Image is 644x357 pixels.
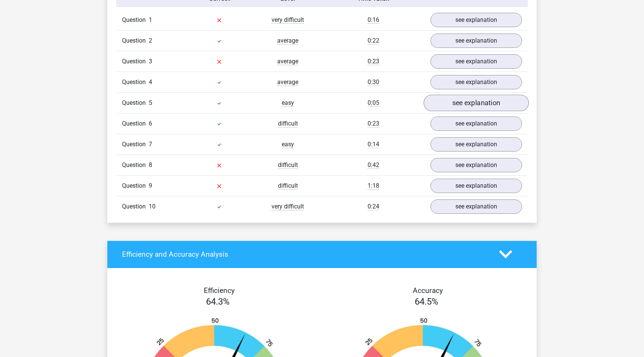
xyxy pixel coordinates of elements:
span: 0:23 [368,58,379,65]
span: 1 [149,16,152,23]
span: 5 [149,99,152,106]
span: 1:18 [368,182,379,190]
span: 3 [149,58,152,65]
span: 64.5% [415,296,438,307]
span: easy [282,99,294,107]
span: Question [122,57,149,66]
span: 7 [149,141,152,148]
span: Question [122,181,149,190]
span: 4 [149,78,152,86]
span: 10 [149,203,156,210]
span: Question [122,36,149,45]
span: difficult [278,120,298,127]
a: see explanation [430,75,522,89]
span: Question [122,161,149,170]
span: average [277,78,298,86]
a: see explanation [430,179,522,193]
span: 9 [149,182,152,189]
span: 0:24 [368,203,379,210]
a: see explanation [430,13,522,27]
a: see explanation [430,199,522,214]
h4: Efficiency [122,286,316,295]
span: Question [122,140,149,149]
a: see explanation [424,95,529,111]
span: 0:14 [368,141,379,148]
span: 0:23 [368,120,379,127]
span: Question [122,98,149,107]
span: Question [122,202,149,211]
span: average [277,37,298,44]
a: see explanation [430,34,522,48]
a: see explanation [430,116,522,131]
a: see explanation [430,54,522,69]
span: difficult [278,182,298,190]
span: very difficult [272,203,304,210]
span: 8 [149,161,152,169]
span: 0:16 [368,16,379,24]
a: see explanation [430,158,522,172]
span: difficult [278,161,298,169]
span: 0:42 [368,161,379,169]
span: Question [122,15,149,25]
a: see explanation [430,137,522,152]
span: 0:30 [368,78,379,86]
span: easy [282,141,294,148]
span: 2 [149,37,152,44]
span: 0:22 [368,37,379,44]
h4: Efficiency and Accuracy Analysis [122,250,488,259]
span: very difficult [272,16,304,24]
span: Question [122,78,149,87]
span: average [277,58,298,65]
span: Question [122,119,149,128]
span: 6 [149,120,152,127]
span: 0:05 [368,99,379,107]
h4: Accuracy [331,286,525,295]
span: 64.3% [206,296,230,307]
